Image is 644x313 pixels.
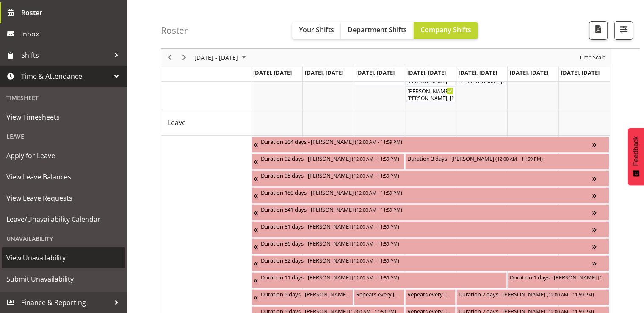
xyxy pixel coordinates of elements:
[21,296,110,309] span: Finance & Reporting
[414,22,478,39] button: Company Shifts
[252,137,609,153] div: Unavailability"s event - Duration 204 days - Fiona Macnab Begin From Monday, March 10, 2025 at 12...
[354,223,398,230] span: 12:00 AM - 11:59 PM
[252,204,609,221] div: Unavailability"s event - Duration 541 days - Thomas Bohanna Begin From Tuesday, July 8, 2025 at 1...
[163,49,177,67] div: previous period
[357,138,401,145] span: 12:00 AM - 11:59 PM
[589,21,608,40] button: Download a PDF of the roster according to the set date range.
[354,274,398,281] span: 12:00 AM - 11:59 PM
[168,117,186,128] span: Leave
[356,290,402,298] div: Repeats every [DATE], [DATE], [DATE], [DATE], [DATE], [DATE], [DATE] - [PERSON_NAME] ( )
[456,289,609,305] div: Unavailability"s event - Duration 2 days - Davey Van Gooswilligen Begin From Friday, September 5,...
[348,25,407,34] span: Department Shifts
[177,49,191,67] div: next period
[407,154,607,162] div: Duration 3 days - [PERSON_NAME] ( )
[356,69,395,76] span: [DATE], [DATE]
[354,155,398,162] span: 12:00 AM - 11:59 PM
[459,69,497,76] span: [DATE], [DATE]
[2,187,125,209] a: View Leave Requests
[354,172,398,179] span: 12:00 AM - 11:59 PM
[261,188,592,196] div: Duration 180 days - [PERSON_NAME] ( )
[299,25,334,34] span: Your Shifts
[252,272,507,288] div: Unavailability"s event - Duration 11 days - Emma Johns Begin From Monday, August 25, 2025 at 12:0...
[21,28,123,40] span: Inbox
[261,222,592,230] div: Duration 81 days - [PERSON_NAME] ( )
[193,53,250,63] button: August 2025
[2,166,125,187] a: View Leave Balances
[510,69,548,76] span: [DATE], [DATE]
[407,69,446,76] span: [DATE], [DATE]
[351,291,395,298] span: 12:00 AM - 11:59 PM
[628,128,644,185] button: Feedback - Show survey
[561,69,600,76] span: [DATE], [DATE]
[261,256,592,264] div: Duration 82 days - [PERSON_NAME] ( )
[2,128,125,145] div: Leave
[354,240,398,247] span: 12:00 AM - 11:59 PM
[261,290,351,298] div: Duration 5 days - [PERSON_NAME] ( )
[354,289,404,305] div: Unavailability"s event - Repeats every monday, tuesday, wednesday, thursday, friday, saturday, su...
[405,86,456,102] div: Shifts"s event - Kevin Bloody Wilson Begin From Thursday, September 4, 2025 at 6:30:00 PM GMT+12:...
[6,111,121,123] span: View Timesheets
[341,22,414,39] button: Department Shifts
[357,189,401,196] span: 12:00 AM - 11:59 PM
[2,230,125,247] div: Unavailability
[2,89,125,106] div: Timesheet
[305,69,343,76] span: [DATE], [DATE]
[179,53,190,63] button: Next
[405,154,609,170] div: Unavailability"s event - Duration 3 days - Beana Badenhorst Begin From Thursday, September 4, 202...
[2,268,125,290] a: Submit Unavailability
[2,209,125,230] a: Leave/Unavailability Calendar
[261,239,592,247] div: Duration 36 days - [PERSON_NAME] ( )
[2,145,125,166] a: Apply for Leave
[252,170,609,187] div: Unavailability"s event - Duration 95 days - Ciska Vogelzang Begin From Wednesday, June 11, 2025 a...
[161,110,251,136] td: Leave resource
[252,289,353,305] div: Unavailability"s event - Duration 5 days - Ruby Grace Begin From Thursday, August 28, 2025 at 12:...
[6,213,121,226] span: Leave/Unavailability Calendar
[407,87,453,95] div: [PERSON_NAME] Bloody [PERSON_NAME] ( )
[261,154,402,162] div: Duration 92 days - [PERSON_NAME] ( )
[459,290,607,298] div: Duration 2 days - [PERSON_NAME] ( )
[6,252,121,264] span: View Unavailability
[261,273,505,281] div: Duration 11 days - [PERSON_NAME] ( )
[407,95,453,102] div: [PERSON_NAME], [PERSON_NAME], [PERSON_NAME], [PERSON_NAME], [PERSON_NAME], [PERSON_NAME]
[252,187,609,204] div: Unavailability"s event - Duration 180 days - Katrina Luca Begin From Friday, July 4, 2025 at 12:0...
[6,192,121,204] span: View Leave Requests
[510,273,607,281] div: Duration 1 days - [PERSON_NAME] ( )
[405,289,456,305] div: Unavailability"s event - Repeats every monday, tuesday, wednesday, thursday, friday, saturday, su...
[354,257,398,264] span: 12:00 AM - 11:59 PM
[548,291,592,298] span: 12:00 AM - 11:59 PM
[252,221,609,238] div: Unavailability"s event - Duration 81 days - Grace Cavell Begin From Thursday, July 17, 2025 at 12...
[21,49,110,61] span: Shifts
[420,25,471,34] span: Company Shifts
[261,137,592,145] div: Duration 204 days - [PERSON_NAME] ( )
[6,273,121,285] span: Submit Unavailability
[193,53,239,63] span: [DATE] - [DATE]
[161,25,188,35] h4: Roster
[357,206,401,213] span: 12:00 AM - 11:59 PM
[252,255,609,271] div: Unavailability"s event - Duration 82 days - David Fourie Begin From Wednesday, August 20, 2025 at...
[252,154,404,170] div: Unavailability"s event - Duration 92 days - Heather Powell Begin From Tuesday, June 3, 2025 at 12...
[253,69,292,76] span: [DATE], [DATE]
[6,170,121,183] span: View Leave Balances
[407,290,453,298] div: Repeats every [DATE], [DATE], [DATE], [DATE], [DATE], [DATE], [DATE] - [PERSON_NAME] ( )
[21,70,110,83] span: Time & Attendance
[261,205,592,213] div: Duration 541 days - [PERSON_NAME] ( )
[632,136,640,166] span: Feedback
[508,272,609,288] div: Unavailability"s event - Duration 1 days - Amy Duncanson Begin From Saturday, September 6, 2025 a...
[292,22,341,39] button: Your Shifts
[578,53,607,63] button: Time Scale
[578,53,606,63] span: Time Scale
[2,106,125,128] a: View Timesheets
[6,149,121,162] span: Apply for Leave
[164,53,176,63] button: Previous
[21,6,123,19] span: Roster
[614,21,633,40] button: Filter Shifts
[252,238,609,254] div: Unavailability"s event - Duration 36 days - Caro Richards Begin From Sunday, August 10, 2025 at 1...
[2,247,125,268] a: View Unavailability
[261,171,592,179] div: Duration 95 days - [PERSON_NAME] ( )
[600,274,644,281] span: 12:00 AM - 11:59 PM
[191,49,251,67] div: September 01 - 07, 2025
[497,155,541,162] span: 12:00 AM - 11:59 PM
